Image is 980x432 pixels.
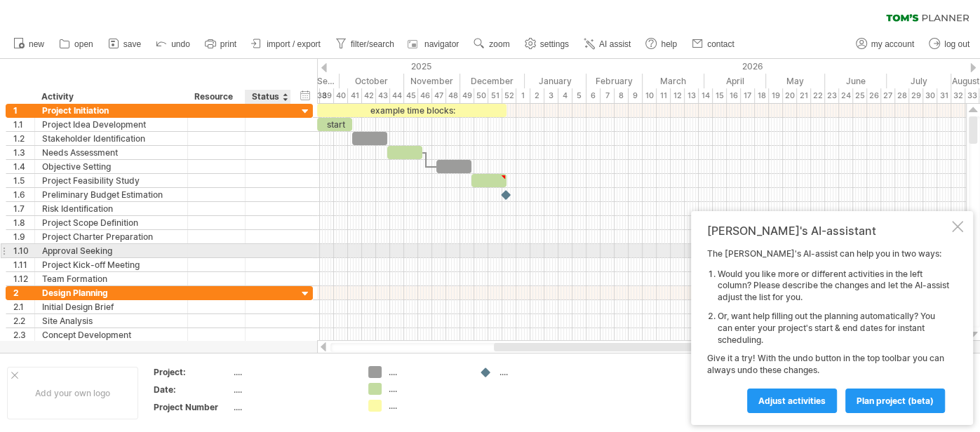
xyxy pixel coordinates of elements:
[474,88,488,103] div: 50
[42,272,180,285] div: Team Formation
[42,286,180,299] div: Design Planning
[348,88,362,103] div: 41
[267,39,321,49] span: import / export
[13,146,34,159] div: 1.3
[42,146,180,159] div: Needs Assessment
[13,230,34,243] div: 1.9
[755,88,769,103] div: 18
[857,396,934,406] span: plan project (beta)
[707,224,949,238] div: [PERSON_NAME]'s AI-assistant
[867,88,881,103] div: 26
[13,328,34,342] div: 2.3
[152,35,194,53] a: undo
[599,39,631,49] span: AI assist
[521,35,573,53] a: settings
[13,118,34,131] div: 1.1
[718,311,949,346] li: Or, want help filling out the planning automatically? You can enter your project's start & end da...
[699,88,713,103] div: 14
[317,118,352,131] div: start
[252,90,283,104] div: Status
[42,160,180,173] div: Objective Setting
[42,104,180,117] div: Project Initiation
[685,88,699,103] div: 13
[661,39,677,49] span: help
[530,88,544,103] div: 2
[488,88,502,103] div: 51
[42,230,180,243] div: Project Charter Preparation
[13,188,34,201] div: 1.6
[871,39,914,49] span: my account
[42,132,180,145] div: Stakeholder Identification
[41,90,180,104] div: Activity
[13,202,34,215] div: 1.7
[825,88,839,103] div: 23
[825,74,887,88] div: June 2026
[909,88,923,103] div: 29
[13,300,34,313] div: 2.1
[317,104,506,117] div: example time blocks:
[887,74,951,88] div: July 2026
[741,88,755,103] div: 17
[404,88,418,103] div: 45
[234,366,351,378] div: ....
[404,74,460,88] div: November 2025
[13,314,34,328] div: 2.2
[704,74,766,88] div: April 2026
[42,258,180,271] div: Project Kick-off Meeting
[718,269,949,304] li: Would you like more or different activities in the left column? Please describe the changes and l...
[797,88,811,103] div: 21
[688,35,739,53] a: contact
[811,88,825,103] div: 22
[13,216,34,229] div: 1.8
[925,35,974,53] a: log out
[234,401,351,413] div: ....
[220,39,236,49] span: print
[154,401,231,413] div: Project Number
[201,35,241,53] a: print
[727,88,741,103] div: 16
[671,88,685,103] div: 12
[713,88,727,103] div: 15
[13,286,34,299] div: 2
[558,88,572,103] div: 4
[194,90,237,104] div: Resource
[432,88,446,103] div: 47
[42,216,180,229] div: Project Scope Definition
[502,88,516,103] div: 52
[154,366,231,378] div: Project:
[42,328,180,342] div: Concept Development
[55,35,98,53] a: open
[248,35,325,53] a: import / export
[10,35,48,53] a: new
[13,244,34,257] div: 1.10
[389,383,465,395] div: ....
[376,88,390,103] div: 43
[171,39,190,49] span: undo
[320,88,334,103] div: 39
[42,314,180,328] div: Site Analysis
[42,118,180,131] div: Project Idea Development
[424,39,459,49] span: navigator
[643,88,657,103] div: 10
[572,88,586,103] div: 5
[657,88,671,103] div: 11
[42,244,180,257] div: Approval Seeking
[629,88,643,103] div: 9
[42,202,180,215] div: Risk Identification
[944,39,969,49] span: log out
[516,88,530,103] div: 1
[580,35,635,53] a: AI assist
[951,88,965,103] div: 32
[489,39,509,49] span: zoom
[853,88,867,103] div: 25
[340,74,404,88] div: October 2025
[29,39,44,49] span: new
[643,74,704,88] div: March 2026
[747,389,837,413] a: Adjust activities
[7,367,138,419] div: Add your own logo
[845,389,945,413] a: plan project (beta)
[544,88,558,103] div: 3
[123,39,141,49] span: save
[418,88,432,103] div: 46
[783,88,797,103] div: 20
